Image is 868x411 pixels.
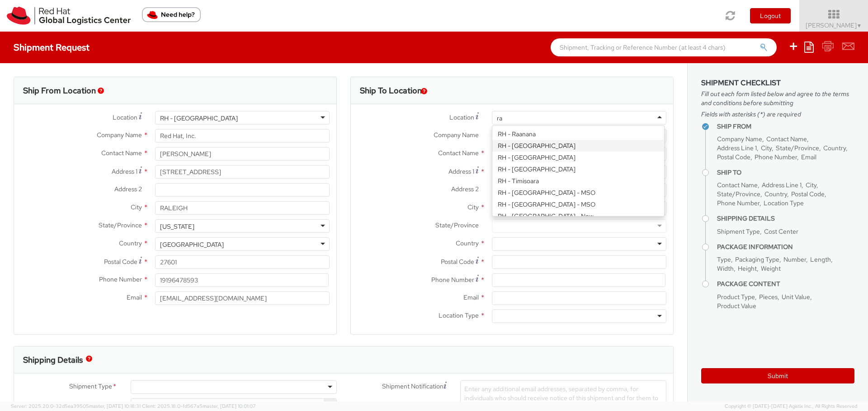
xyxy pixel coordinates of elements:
[112,167,137,175] span: Address 1
[717,227,760,236] span: Shipment Type
[782,293,810,301] span: Unit Value
[89,403,141,409] span: master, [DATE] 10:18:31
[101,149,142,157] span: Contact Name
[160,222,194,231] div: [US_STATE]
[492,199,664,210] div: RH - [GEOGRAPHIC_DATA] - MSO
[761,264,781,272] span: Weight
[717,123,854,130] h4: Ship From
[119,239,142,247] span: Country
[755,153,797,161] span: Phone Number
[492,175,664,187] div: RH - Timisoara
[762,181,802,189] span: Address Line 1
[810,255,831,263] span: Length
[717,153,750,161] span: Postal Code
[766,135,807,143] span: Contact Name
[735,255,779,263] span: Packaging Type
[738,264,757,272] span: Height
[142,7,201,22] button: Need help?
[456,239,479,247] span: Country
[783,255,806,263] span: Number
[717,199,759,207] span: Phone Number
[492,152,664,163] div: RH - [GEOGRAPHIC_DATA]
[7,7,131,25] img: rh-logistics-00dfa346123c4ec078e1.svg
[11,403,141,409] span: Server: 2025.20.0-32d5ea39505
[701,110,854,119] span: Fields with asterisks (*) are required
[99,221,142,229] span: State/Province
[160,240,224,249] div: [GEOGRAPHIC_DATA]
[750,8,791,23] button: Logout
[717,281,854,287] h4: Package Content
[136,401,332,409] span: IT Fixed Assets and Contracts 850
[725,403,857,410] span: Copyright © [DATE]-[DATE] Agistix Inc., All Rights Reserved
[69,382,112,392] span: Shipment Type
[761,144,772,152] span: City
[701,79,854,87] h3: Shipment Checklist
[791,190,825,198] span: Postal Code
[463,293,479,301] span: Email
[160,114,238,123] div: RH - [GEOGRAPHIC_DATA]
[104,258,137,266] span: Postal Code
[717,190,760,198] span: State/Province
[448,167,474,175] span: Address 1
[801,153,816,161] span: Email
[435,221,479,229] span: State/Province
[78,400,112,410] span: Cost Center
[131,203,142,211] span: City
[142,403,256,409] span: Client: 2025.18.0-fd567a5
[776,144,819,152] span: State/Province
[114,185,142,193] span: Address 2
[717,215,854,222] h4: Shipping Details
[492,140,664,152] div: RH - [GEOGRAPHIC_DATA]
[701,89,854,107] span: Fill out each form listed below and agree to the terms and conditions before submitting
[439,311,479,319] span: Location Type
[717,169,854,176] h4: Ship To
[431,276,474,284] span: Phone Number
[551,38,777,56] input: Shipment, Tracking or Reference Number (at least 4 chars)
[823,144,846,152] span: Country
[717,244,854,250] h4: Package Information
[717,181,758,189] span: Contact Name
[806,21,862,29] span: [PERSON_NAME]
[23,86,96,95] h3: Ship From Location
[492,210,664,222] div: RH - [GEOGRAPHIC_DATA] - New
[492,163,664,175] div: RH - [GEOGRAPHIC_DATA]
[492,187,664,199] div: RH - [GEOGRAPHIC_DATA] - MSO
[857,22,862,29] span: ▼
[759,293,778,301] span: Pieces
[434,131,479,139] span: Company Name
[717,293,755,301] span: Product Type
[382,382,443,391] span: Shipment Notification
[764,199,804,207] span: Location Type
[764,190,787,198] span: Country
[441,258,474,266] span: Postal Code
[492,128,664,140] div: RH - Raanana
[438,149,479,157] span: Contact Name
[23,356,83,365] h3: Shipping Details
[717,255,731,263] span: Type
[449,113,474,121] span: Location
[127,293,142,301] span: Email
[717,144,757,152] span: Address Line 1
[467,203,479,211] span: City
[97,131,142,139] span: Company Name
[203,403,256,409] span: master, [DATE] 10:01:07
[806,181,816,189] span: City
[113,113,137,121] span: Location
[717,135,762,143] span: Company Name
[14,42,90,52] h4: Shipment Request
[451,185,479,193] span: Address 2
[701,368,854,383] button: Submit
[717,264,734,272] span: Width
[717,302,756,310] span: Product Value
[764,227,798,236] span: Cost Center
[360,86,422,95] h3: Ship To Location
[99,275,142,283] span: Phone Number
